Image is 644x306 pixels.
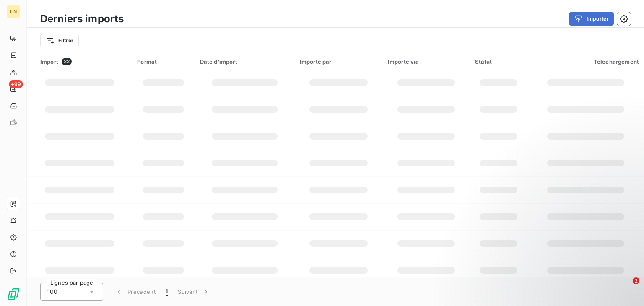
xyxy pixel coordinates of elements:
[7,5,20,18] div: UN
[137,58,190,65] div: Format
[173,283,215,301] button: Suivant
[633,277,639,284] span: 2
[532,58,639,65] div: Téléchargement
[161,283,173,301] button: 1
[475,58,522,65] div: Statut
[110,283,161,301] button: Précédent
[388,58,465,65] div: Importé via
[40,58,127,65] div: Import
[166,288,168,296] span: 1
[47,288,57,296] span: 100
[40,34,79,47] button: Filtrer
[615,277,636,298] iframe: Intercom live chat
[300,58,378,65] div: Importé par
[62,58,72,65] span: 22
[569,12,614,26] button: Importer
[9,80,23,88] span: +99
[200,58,290,65] div: Date d’import
[40,11,124,26] h3: Derniers imports
[7,288,20,301] img: Logo LeanPay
